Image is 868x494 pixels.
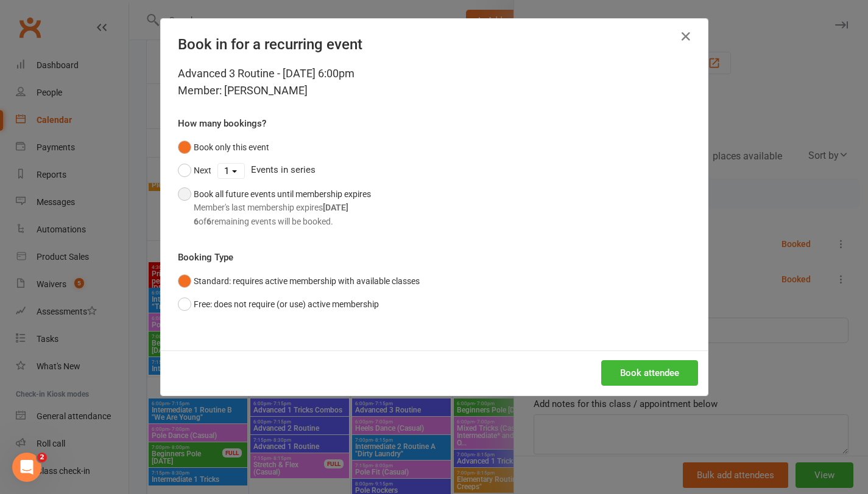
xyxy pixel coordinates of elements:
button: Close [676,27,696,46]
div: Book all future events until membership expires [194,187,371,228]
strong: [DATE] [323,203,348,212]
div: of remaining events will be booked. [194,215,371,228]
span: 2 [37,453,47,462]
button: Next [178,159,211,182]
div: Member's last membership expires [194,201,371,214]
strong: 6 [206,217,211,226]
button: Free: does not require (or use) active membership [178,293,379,316]
div: Events in series [178,159,691,182]
div: Advanced 3 Routine - [DATE] 6:00pm Member: [PERSON_NAME] [178,65,691,99]
label: Booking Type [178,250,233,265]
button: Book attendee [601,360,698,386]
iframe: Intercom live chat [12,453,41,482]
label: How many bookings? [178,116,266,131]
button: Standard: requires active membership with available classes [178,270,420,293]
button: Book all future events until membership expiresMember's last membership expires[DATE]6of6remainin... [178,183,371,233]
h4: Book in for a recurring event [178,36,691,53]
button: Book only this event [178,136,269,159]
strong: 6 [194,217,199,226]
